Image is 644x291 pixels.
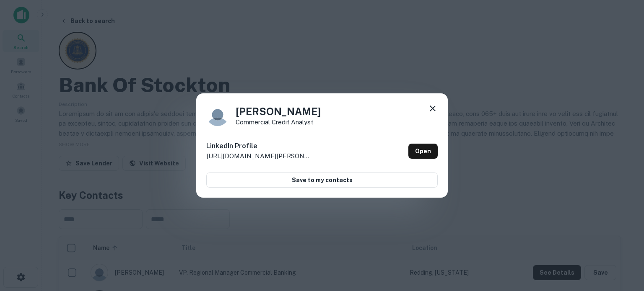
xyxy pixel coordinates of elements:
iframe: Chat Widget [602,224,644,264]
p: Commercial Credit Analyst [236,119,321,125]
button: Save to my contacts [206,173,438,188]
h4: [PERSON_NAME] [236,104,321,119]
img: 9c8pery4andzj6ohjkjp54ma2 [206,103,229,126]
p: [URL][DOMAIN_NAME][PERSON_NAME] [206,151,311,161]
a: Open [408,144,438,159]
h6: LinkedIn Profile [206,141,311,151]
